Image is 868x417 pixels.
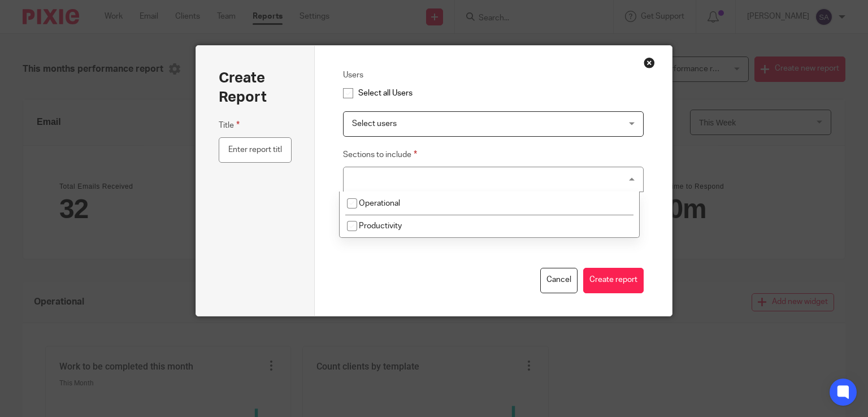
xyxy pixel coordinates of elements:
[540,268,578,293] button: Cancel
[219,119,240,132] label: Title
[343,148,417,161] label: Sections to include
[359,199,400,207] span: Operational
[219,68,292,107] h2: Create Report
[343,69,363,81] label: Users
[644,57,655,68] button: Close modal
[219,137,292,163] input: Enter report title
[358,89,413,97] label: Select all Users
[359,222,402,230] span: Productivity
[583,268,644,293] button: Create report
[352,120,397,128] span: Select users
